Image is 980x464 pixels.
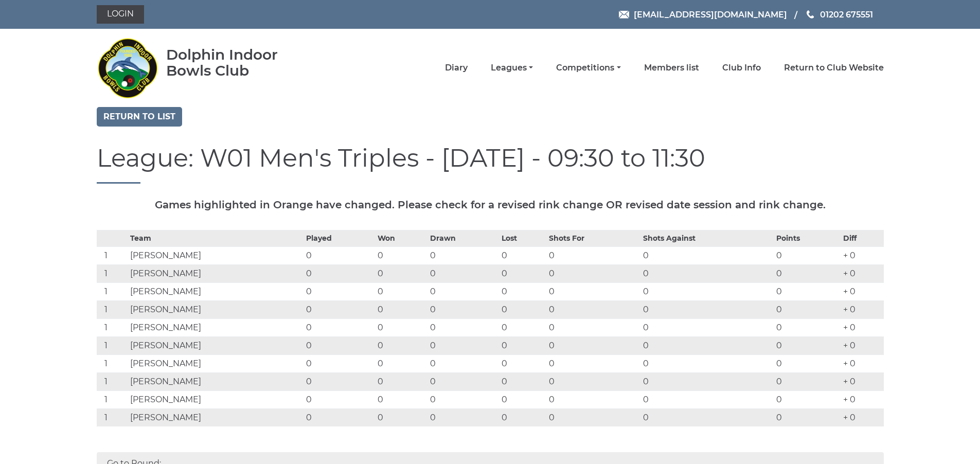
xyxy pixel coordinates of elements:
td: 1 [97,336,128,354]
span: 01202 675551 [820,9,873,19]
td: 0 [774,300,841,318]
td: 1 [97,408,128,426]
td: + 0 [841,264,883,282]
td: 0 [304,246,375,264]
td: 0 [546,300,640,318]
a: Club Info [722,62,761,74]
td: 0 [640,390,774,408]
td: 0 [640,246,774,264]
td: 0 [546,282,640,300]
td: 0 [774,372,841,390]
td: 0 [774,390,841,408]
h1: League: W01 Men's Triples - [DATE] - 09:30 to 11:30 [97,145,884,184]
td: 1 [97,318,128,336]
td: 0 [774,336,841,354]
td: 1 [97,390,128,408]
td: 0 [546,372,640,390]
td: 0 [546,390,640,408]
td: + 0 [841,282,883,300]
a: Phone us 01202 675551 [805,8,873,21]
td: 0 [304,390,375,408]
img: Dolphin Indoor Bowls Club [97,32,158,104]
td: 0 [640,300,774,318]
td: + 0 [841,408,883,426]
a: Members list [644,62,699,74]
td: 0 [304,318,375,336]
td: 0 [427,282,499,300]
td: + 0 [841,336,883,354]
td: 0 [640,372,774,390]
td: 0 [640,264,774,282]
td: 0 [774,282,841,300]
td: 1 [97,354,128,372]
th: Played [304,230,375,246]
td: 0 [427,246,499,264]
td: 0 [304,372,375,390]
td: 0 [375,300,427,318]
td: 0 [304,354,375,372]
td: 0 [375,318,427,336]
img: Email [619,11,629,19]
td: 0 [546,354,640,372]
td: 0 [375,336,427,354]
td: 0 [499,390,547,408]
img: Phone us [807,10,814,19]
td: 0 [375,282,427,300]
span: [EMAIL_ADDRESS][DOMAIN_NAME] [634,9,787,19]
td: 0 [640,408,774,426]
td: 0 [640,336,774,354]
td: 0 [546,264,640,282]
td: [PERSON_NAME] [128,408,304,426]
td: 0 [774,318,841,336]
td: [PERSON_NAME] [128,318,304,336]
td: + 0 [841,390,883,408]
a: Leagues [491,62,533,74]
td: 0 [304,408,375,426]
td: 1 [97,372,128,390]
td: + 0 [841,246,883,264]
td: + 0 [841,372,883,390]
th: Team [128,230,304,246]
td: 1 [97,264,128,282]
td: 0 [499,246,547,264]
th: Shots For [546,230,640,246]
th: Diff [841,230,883,246]
td: 0 [546,336,640,354]
td: 0 [427,390,499,408]
td: 0 [304,336,375,354]
td: [PERSON_NAME] [128,372,304,390]
a: Login [97,5,144,24]
td: 0 [427,318,499,336]
th: Won [375,230,427,246]
td: 0 [499,318,547,336]
td: [PERSON_NAME] [128,390,304,408]
td: 0 [499,336,547,354]
td: 0 [499,354,547,372]
td: 0 [375,390,427,408]
td: [PERSON_NAME] [128,264,304,282]
a: Return to Club Website [784,62,884,74]
td: 0 [304,282,375,300]
td: 0 [499,282,547,300]
td: + 0 [841,318,883,336]
a: Diary [445,62,468,74]
td: 0 [499,408,547,426]
td: 0 [774,264,841,282]
td: [PERSON_NAME] [128,336,304,354]
th: Drawn [427,230,499,246]
td: 0 [427,372,499,390]
td: 0 [427,336,499,354]
td: 0 [774,354,841,372]
td: 0 [499,300,547,318]
td: 0 [427,354,499,372]
td: 0 [499,372,547,390]
td: 0 [499,264,547,282]
td: 1 [97,246,128,264]
td: + 0 [841,300,883,318]
td: [PERSON_NAME] [128,354,304,372]
td: [PERSON_NAME] [128,282,304,300]
td: 0 [640,318,774,336]
td: [PERSON_NAME] [128,246,304,264]
td: + 0 [841,354,883,372]
a: Return to list [97,107,182,127]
